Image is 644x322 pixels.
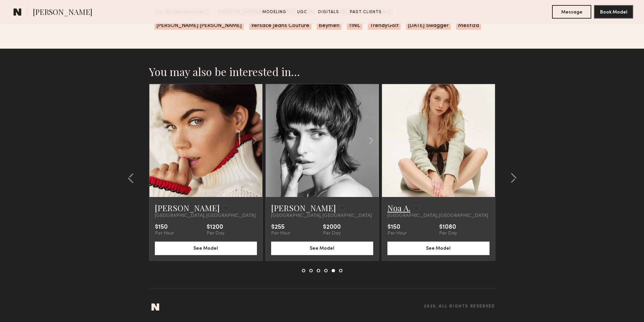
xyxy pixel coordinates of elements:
[149,65,495,78] h2: You may also be interested in…
[271,231,290,236] div: Per Hour
[368,22,401,30] span: TrendyGolf
[439,224,457,231] div: $1080
[387,245,490,251] a: See Model
[294,9,310,15] a: UGC
[594,5,633,19] button: Book Model
[323,224,341,231] div: $2000
[155,242,257,255] button: See Model
[155,231,174,236] div: Per Hour
[552,5,591,19] button: Message
[315,9,342,15] a: Digitals
[387,231,407,236] div: Per Hour
[271,224,290,231] div: $255
[33,7,92,19] span: [PERSON_NAME]
[155,213,256,219] span: [GEOGRAPHIC_DATA], [GEOGRAPHIC_DATA]
[347,22,362,30] span: 11NIL
[271,213,372,219] span: [GEOGRAPHIC_DATA], [GEOGRAPHIC_DATA]
[594,9,633,15] a: Book Model
[317,22,341,30] span: Beymen
[323,231,341,236] div: Per Day
[271,242,373,255] button: See Model
[155,224,174,231] div: $150
[439,231,457,236] div: Per Day
[387,224,407,231] div: $150
[207,224,224,231] div: $1200
[155,202,220,213] a: [PERSON_NAME]
[406,22,451,30] span: [DATE] Swagger
[387,202,410,213] a: Noa A.
[271,245,373,251] a: See Model
[155,245,257,251] a: See Model
[260,9,289,15] a: Modeling
[271,202,336,213] a: [PERSON_NAME]
[154,22,244,30] span: [PERSON_NAME] [PERSON_NAME]
[387,242,490,255] button: See Model
[456,22,481,30] span: Mestiza
[207,231,224,236] div: Per Day
[249,22,311,30] span: Versace Jeans Couture
[387,213,488,219] span: [GEOGRAPHIC_DATA], [GEOGRAPHIC_DATA]
[347,9,384,15] a: Past Clients
[424,304,495,309] span: 2025, all rights reserved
